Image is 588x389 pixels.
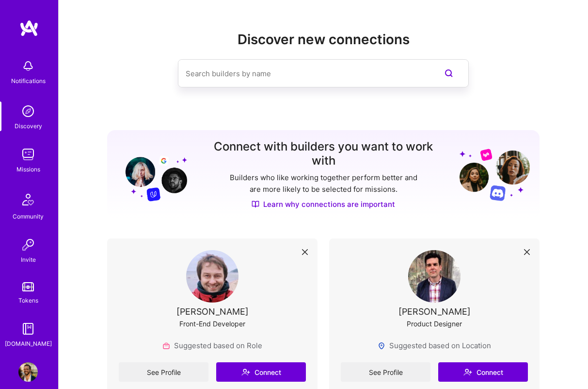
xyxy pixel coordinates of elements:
img: logo [19,19,39,37]
a: See Profile [119,362,208,382]
img: Grow your network [117,148,187,202]
input: Search builders by name [186,61,422,86]
div: Tokens [18,295,38,305]
img: Invite [18,235,38,254]
div: Invite [21,254,36,265]
i: icon Connect [463,368,472,376]
div: Suggested based on Location [378,340,491,351]
img: User Avatar [186,250,238,303]
i: icon SearchPurple [443,68,455,79]
div: Front-End Developer [179,319,245,329]
img: User Avatar [408,250,461,303]
div: [DOMAIN_NAME] [5,338,52,349]
img: Grow your network [460,148,530,201]
img: Role icon [162,342,170,350]
img: Community [16,188,40,211]
img: User Avatar [18,362,38,382]
i: icon Close [524,249,530,255]
i: icon Connect [241,368,250,376]
div: Suggested based on Role [162,340,262,351]
button: Connect [438,362,528,382]
div: [PERSON_NAME] [176,306,249,317]
img: discovery [18,101,38,121]
div: Product Designer [407,319,462,329]
a: Learn why connections are important [252,199,395,209]
div: Notifications [11,76,46,86]
div: Community [13,211,44,221]
a: See Profile [341,362,430,382]
div: Discovery [15,121,42,131]
div: [PERSON_NAME] [398,306,471,317]
img: guide book [18,319,38,338]
div: Missions [16,164,40,174]
i: icon Close [302,249,308,255]
h2: Discover new connections [107,32,540,48]
img: teamwork [18,145,38,164]
a: User Avatar [16,362,40,382]
h3: Connect with builders you want to work with [207,140,440,168]
p: Builders who like working together perform better and are more likely to be selected for missions. [228,172,419,195]
button: Connect [216,362,306,382]
img: Locations icon [378,342,385,350]
img: tokens [22,282,34,291]
img: bell [18,56,38,76]
img: Discover [252,200,259,208]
